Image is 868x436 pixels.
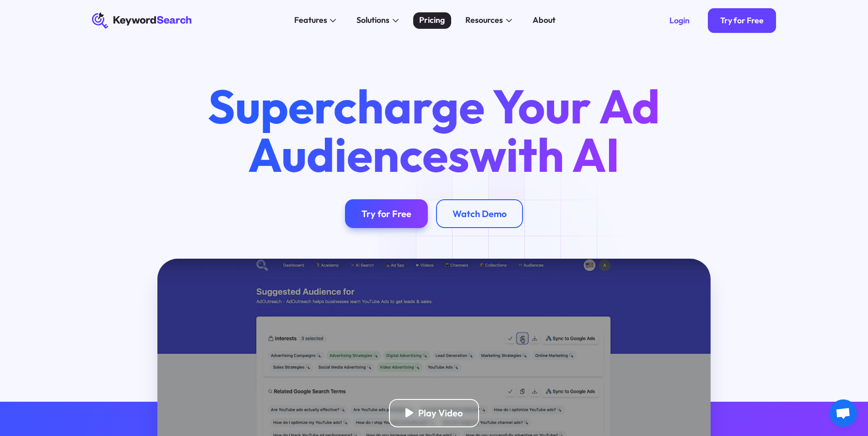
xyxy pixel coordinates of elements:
a: Pricing [413,12,451,29]
div: Resources [465,14,503,27]
div: Solutions [356,14,389,27]
a: Login [657,8,702,33]
a: Try for Free [708,8,776,33]
div: Try for Free [720,16,764,26]
a: Open chat [830,399,857,427]
div: Login [669,16,690,26]
div: Pricing [419,14,445,27]
h1: Supercharge Your Ad Audiences [188,82,679,179]
div: About [533,14,555,27]
div: Features [294,14,327,27]
a: Try for Free [345,199,428,228]
div: Watch Demo [453,208,507,219]
div: Play Video [418,407,463,419]
div: Try for Free [361,208,411,219]
a: About [526,12,561,29]
span: with AI [469,125,620,184]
